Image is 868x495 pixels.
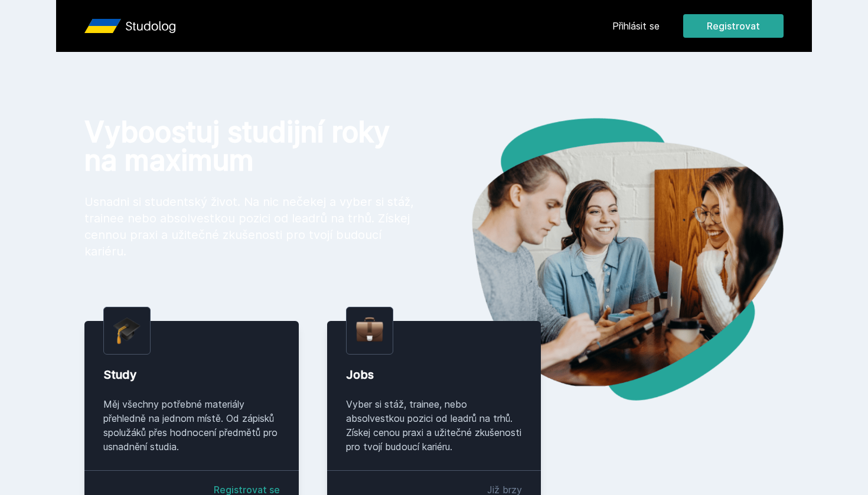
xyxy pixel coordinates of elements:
img: hero.png [434,118,784,401]
img: briefcase.png [356,314,383,345]
button: Registrovat [683,14,784,38]
img: graduation-cap.png [113,317,141,345]
div: Měj všechny potřebné materiály přehledně na jednom místě. Od zápisků spolužáků přes hodnocení pře... [103,397,280,454]
div: Jobs [346,366,523,383]
div: Study [103,366,280,383]
a: Přihlásit se [612,19,660,33]
h1: Vyboostuj studijní roky na maximum [84,118,415,175]
p: Usnadni si studentský život. Na nic nečekej a vyber si stáž, trainee nebo absolvestkou pozici od ... [84,194,415,260]
div: Vyber si stáž, trainee, nebo absolvestkou pozici od leadrů na trhů. Získej cenou praxi a užitečné... [346,397,523,454]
